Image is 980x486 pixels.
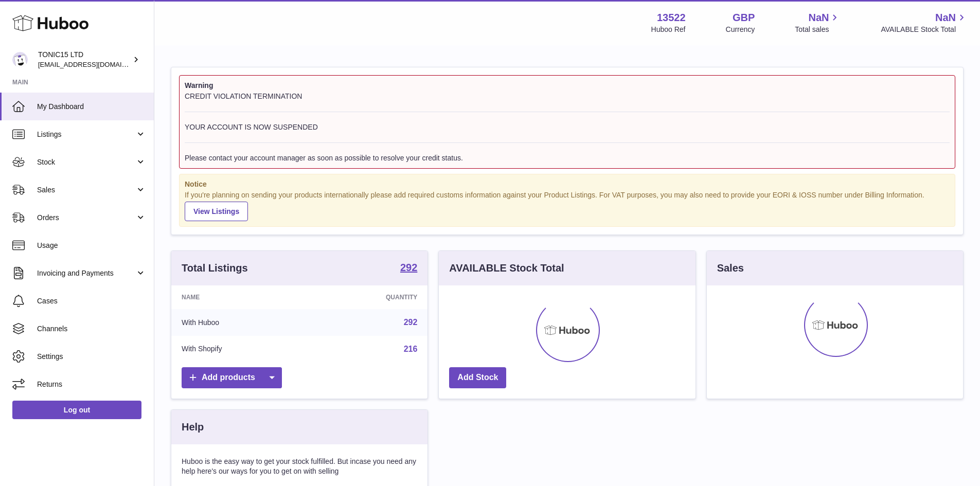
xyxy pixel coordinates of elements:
[449,367,506,388] a: Add Stock
[37,213,135,223] span: Orders
[182,457,417,476] p: Huboo is the easy way to get your stock fulfilled. But incase you need any help here's our ways f...
[310,285,428,309] th: Quantity
[182,367,282,388] a: Add products
[795,25,841,34] span: Total sales
[38,50,131,69] div: TONIC15 LTD
[733,11,755,25] strong: GBP
[37,352,146,362] span: Settings
[185,81,950,91] strong: Warning
[449,261,564,275] h3: AVAILABLE Stock Total
[185,202,248,221] a: View Listings
[404,345,418,353] a: 216
[400,262,417,275] a: 292
[808,11,829,25] span: NaN
[182,261,248,275] h3: Total Listings
[651,25,686,34] div: Huboo Ref
[37,157,135,167] span: Stock
[37,380,146,389] span: Returns
[881,11,968,34] a: NaN AVAILABLE Stock Total
[795,11,841,34] a: NaN Total sales
[37,241,146,250] span: Usage
[171,285,310,309] th: Name
[657,11,686,25] strong: 13522
[37,296,146,306] span: Cases
[185,92,950,163] div: CREDIT VIOLATION TERMINATION YOUR ACCOUNT IS NOW SUSPENDED Please contact your account manager as...
[171,309,310,336] td: With Huboo
[881,25,968,34] span: AVAILABLE Stock Total
[171,336,310,363] td: With Shopify
[38,60,151,68] span: [EMAIL_ADDRESS][DOMAIN_NAME]
[12,401,141,419] a: Log out
[726,25,755,34] div: Currency
[717,261,744,275] h3: Sales
[185,179,950,189] strong: Notice
[37,185,135,195] span: Sales
[400,262,417,273] strong: 292
[37,130,135,139] span: Listings
[37,324,146,334] span: Channels
[12,52,28,67] img: internalAdmin-13522@internal.huboo.com
[185,190,950,221] div: If you're planning on sending your products internationally please add required customs informati...
[37,268,135,278] span: Invoicing and Payments
[404,318,418,327] a: 292
[37,102,146,112] span: My Dashboard
[935,11,956,25] span: NaN
[182,420,204,434] h3: Help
